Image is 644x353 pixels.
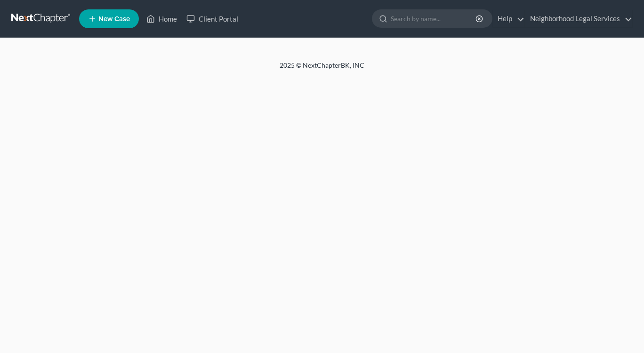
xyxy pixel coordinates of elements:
a: Help [493,10,524,27]
a: Client Portal [182,10,243,27]
span: New Case [98,16,130,23]
div: 2025 © NextChapterBK, INC [54,61,590,78]
a: Home [142,10,182,27]
input: Search by name... [391,10,477,27]
a: Neighborhood Legal Services [525,10,632,27]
